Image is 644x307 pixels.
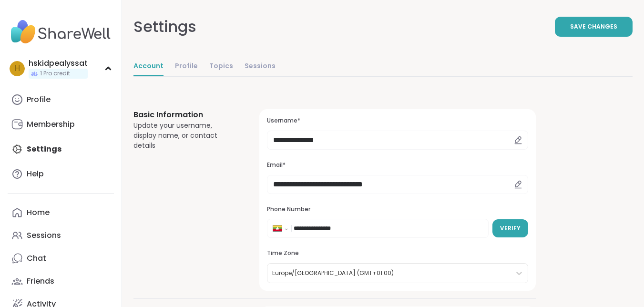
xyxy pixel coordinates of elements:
[40,70,70,78] span: 1 Pro credit
[27,169,44,179] div: Help
[209,57,233,76] a: Topics
[8,88,114,111] a: Profile
[267,161,528,169] h3: Email*
[570,22,617,31] span: Save Changes
[8,163,114,185] a: Help
[133,15,196,38] div: Settings
[27,119,75,130] div: Membership
[15,62,20,75] span: h
[27,94,51,105] div: Profile
[267,249,528,257] h3: Time Zone
[555,17,633,37] button: Save Changes
[8,247,114,270] a: Chat
[8,113,114,136] a: Membership
[8,270,114,293] a: Friends
[133,121,236,151] div: Update your username, display name, or contact details
[8,15,114,49] img: ShareWell Nav Logo
[245,57,276,76] a: Sessions
[29,58,88,69] div: hskidpealyssat
[133,109,236,121] h3: Basic Information
[492,219,528,237] button: Verify
[267,205,528,214] h3: Phone Number
[267,117,528,125] h3: Username*
[8,201,114,224] a: Home
[500,224,521,233] span: Verify
[175,57,198,76] a: Profile
[27,276,54,287] div: Friends
[133,57,164,76] a: Account
[27,253,46,264] div: Chat
[8,224,114,247] a: Sessions
[27,207,50,218] div: Home
[27,230,61,241] div: Sessions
